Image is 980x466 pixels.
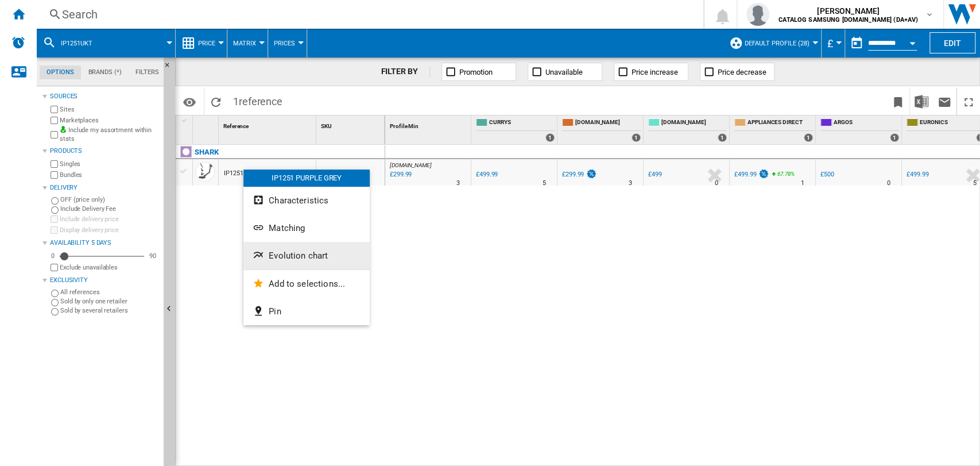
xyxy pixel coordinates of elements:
div: IP1251 PURPLE GREY [243,170,370,187]
span: Pin [269,306,281,317]
span: Matching [269,223,305,233]
button: Evolution chart [243,242,370,269]
button: Pin... [243,298,370,325]
span: Add to selections... [269,279,345,289]
button: Characteristics [243,187,370,214]
button: Matching [243,214,370,242]
span: Evolution chart [269,251,328,261]
button: Add to selections... [243,270,370,298]
span: Characteristics [269,195,328,206]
